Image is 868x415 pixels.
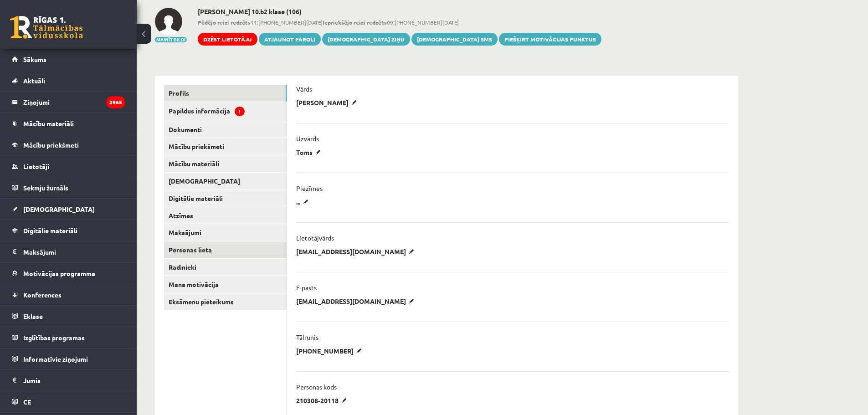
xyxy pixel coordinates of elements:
span: 11:[PHONE_NUMBER][DATE] 09:[PHONE_NUMBER][DATE] [198,18,601,26]
p: Toms [296,148,324,156]
a: Sekmju žurnāls [12,177,125,198]
a: Profils [164,85,287,102]
p: ... [296,198,312,206]
p: E-pasts [296,283,317,292]
a: Maksājumi [164,224,287,241]
p: [PERSON_NAME] [296,98,360,107]
a: Digitālie materiāli [12,220,125,241]
a: Piešķirt motivācijas punktus [499,33,601,46]
span: CE [23,398,31,406]
a: Ziņojumi3965 [12,92,125,113]
a: Izglītības programas [12,327,125,348]
a: [DEMOGRAPHIC_DATA] ziņu [322,33,410,46]
p: Personas kods [296,383,337,391]
p: Vārds [296,85,312,93]
a: Digitālie materiāli [164,190,287,207]
span: Jumis [23,376,41,384]
span: Mācību materiāli [23,119,74,128]
b: Pēdējo reizi redzēts [198,19,251,26]
a: Radinieki [164,259,287,276]
p: Tālrunis [296,333,318,341]
a: Eklase [12,306,125,327]
a: Mācību materiāli [164,155,287,172]
legend: Maksājumi [23,241,125,262]
span: Lietotāji [23,162,49,170]
p: Lietotājvārds [296,234,334,242]
p: [EMAIL_ADDRESS][DOMAIN_NAME] [296,247,417,256]
a: Dzēst lietotāju [198,33,257,46]
a: Atjaunot paroli [259,33,321,46]
a: Eksāmenu pieteikums [164,293,287,310]
a: [DEMOGRAPHIC_DATA] SMS [411,33,498,46]
span: Konferences [23,291,62,299]
a: Mācību priekšmeti [12,134,125,155]
i: 3965 [106,96,125,108]
a: CE [12,391,125,412]
span: Motivācijas programma [23,269,95,277]
p: [PHONE_NUMBER] [296,347,365,355]
a: [DEMOGRAPHIC_DATA] [12,199,125,220]
a: Lietotāji [12,156,125,177]
a: [DEMOGRAPHIC_DATA] [164,173,287,190]
a: Jumis [12,370,125,391]
button: Mainīt bildi [155,37,187,42]
span: Mācību priekšmeti [23,141,79,149]
span: Sekmju žurnāls [23,184,68,192]
h2: [PERSON_NAME] 10.b2 klase (106) [198,8,601,15]
a: Mācību priekšmeti [164,138,287,155]
span: [DEMOGRAPHIC_DATA] [23,205,95,213]
p: Piezīmes [296,184,323,192]
span: Izglītības programas [23,333,85,342]
a: Informatīvie ziņojumi [12,348,125,369]
b: Iepriekšējo reizi redzēts [323,19,387,26]
p: Uzvārds [296,134,319,143]
p: 210308-20118 [296,396,350,405]
a: Dokumenti [164,121,287,138]
p: [EMAIL_ADDRESS][DOMAIN_NAME] [296,297,417,305]
a: Motivācijas programma [12,263,125,284]
a: Atzīmes [164,207,287,224]
span: Sākums [23,55,46,63]
a: Aktuāli [12,70,125,91]
a: Mana motivācija [164,276,287,293]
a: Konferences [12,284,125,305]
a: Rīgas 1. Tālmācības vidusskola [10,16,83,39]
legend: Ziņojumi [23,92,125,113]
span: ! [235,107,245,116]
a: Mācību materiāli [12,113,125,134]
a: Sākums [12,49,125,70]
span: Aktuāli [23,77,45,85]
span: Eklase [23,312,43,320]
a: Personas lieta [164,241,287,258]
img: Mariuss Toms [155,8,182,35]
span: Digitālie materiāli [23,226,77,235]
span: Informatīvie ziņojumi [23,355,88,363]
a: Papildus informācija! [164,102,287,121]
a: Maksājumi [12,241,125,262]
